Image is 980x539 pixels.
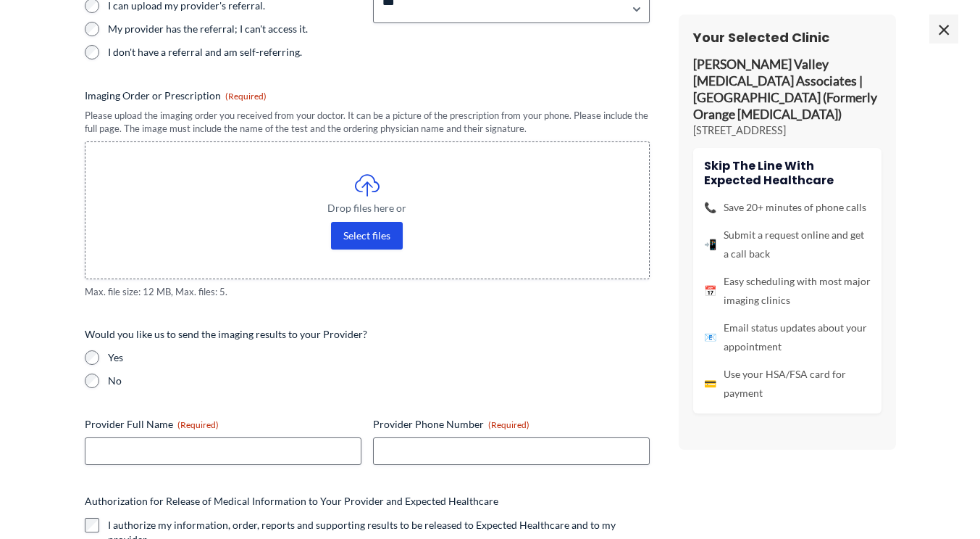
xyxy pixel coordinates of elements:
[114,203,620,213] span: Drop files here or
[704,235,716,254] span: 📲
[108,45,361,59] label: I don't have a referral and am self-referring.
[704,328,716,347] span: 📧
[108,374,650,388] label: No
[85,109,650,136] div: Please upload the imaging order you received from your doctor. It can be a picture of the prescri...
[704,374,716,393] span: 💳
[108,350,650,365] label: Yes
[225,91,267,102] span: (Required)
[704,198,871,217] li: Save 20+ minutes of phone calls
[704,365,871,403] li: Use your HSA/FSA card for payment
[693,57,881,123] p: [PERSON_NAME] Valley [MEDICAL_DATA] Associates | [GEOGRAPHIC_DATA] (Formerly Orange [MEDICAL_DATA])
[373,417,650,432] label: Provider Phone Number
[85,494,498,509] legend: Authorization for Release of Medical Information to Your Provider and Expected Healthcare
[704,159,871,186] h4: Skip the line with Expected Healthcare
[85,327,367,342] legend: Would you like us to send the imaging results to your Provider?
[693,123,881,138] p: [STREET_ADDRESS]
[108,22,361,36] label: My provider has the referral; I can't access it.
[704,281,716,300] span: 📅
[85,89,650,103] label: Imaging Order or Prescription
[704,198,716,217] span: 📞
[85,285,650,299] span: Max. file size: 12 MB, Max. files: 5.
[177,419,219,430] span: (Required)
[704,318,871,356] li: Email status updates about your appointment
[704,226,871,263] li: Submit a request online and get a call back
[693,29,881,46] h3: Your Selected Clinic
[85,417,361,432] label: Provider Full Name
[488,419,529,430] span: (Required)
[704,272,871,310] li: Easy scheduling with most major imaging clinics
[929,15,958,44] span: ×
[331,222,403,250] button: select files, imaging order or prescription(required)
